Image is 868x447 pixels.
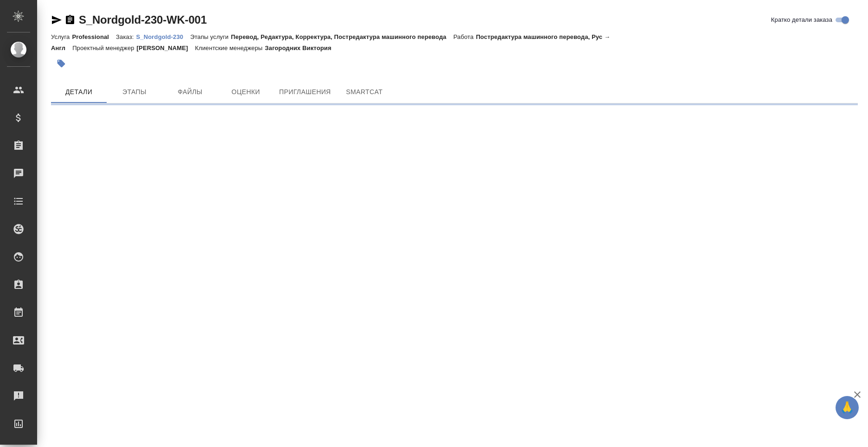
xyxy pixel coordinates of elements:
span: 🙏 [839,398,855,417]
span: Кратко детали заказа [771,15,832,25]
p: S_Nordgold-230 [136,33,191,40]
p: Проектный менеджер [72,45,136,51]
span: Файлы [168,86,212,98]
a: S_Nordgold-230-WK-001 [79,13,207,26]
span: Детали [57,86,101,98]
p: Работа [453,33,476,40]
button: 🙏 [836,396,859,419]
p: Клиентские менеджеры [195,45,265,51]
p: Загородних Виктория [265,45,338,51]
a: S_Nordgold-230 [136,32,191,40]
p: Услуга [51,33,72,40]
span: Приглашения [279,86,331,98]
span: SmartCat [342,86,387,98]
span: Оценки [223,86,268,98]
button: Скопировать ссылку [64,14,76,26]
p: Заказ: [116,33,136,40]
p: [PERSON_NAME] [137,45,195,51]
span: Этапы [112,86,157,98]
button: Скопировать ссылку для ЯМессенджера [51,14,62,26]
p: Professional [72,33,116,40]
button: Добавить тэг [51,53,71,74]
p: Перевод, Редактура, Корректура, Постредактура машинного перевода [231,33,453,40]
p: Этапы услуги [190,33,231,40]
